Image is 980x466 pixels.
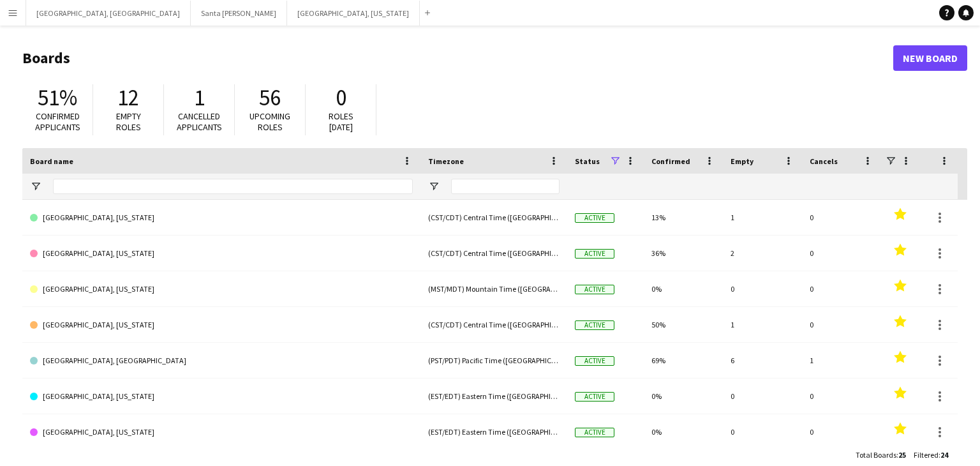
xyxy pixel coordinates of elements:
span: Status [575,156,600,166]
span: Cancels [810,156,838,166]
div: 0 [802,271,881,306]
span: Active [575,249,614,259]
span: Filtered [914,450,939,460]
span: Cancelled applicants [177,110,222,133]
div: (CST/CDT) Central Time ([GEOGRAPHIC_DATA] & [GEOGRAPHIC_DATA]) [420,200,567,235]
div: 1 [723,200,802,235]
span: Timezone [428,156,464,166]
div: 0 [723,379,802,414]
span: 24 [940,450,948,460]
span: 56 [259,84,281,112]
a: [GEOGRAPHIC_DATA], [US_STATE] [30,236,413,271]
div: 0 [723,271,802,306]
span: Active [575,320,614,330]
span: 25 [898,450,906,460]
span: Active [575,392,614,402]
span: Confirmed applicants [35,110,80,133]
div: 1 [802,343,881,378]
div: 0 [802,307,881,342]
span: Total Boards [856,450,896,460]
span: 0 [336,84,346,112]
div: 36% [644,236,723,271]
span: 51% [38,84,77,112]
button: Santa [PERSON_NAME] [191,1,287,26]
span: Active [575,285,614,294]
a: [GEOGRAPHIC_DATA], [US_STATE] [30,200,413,236]
div: (EST/EDT) Eastern Time ([GEOGRAPHIC_DATA] & [GEOGRAPHIC_DATA]) [420,379,567,414]
div: (CST/CDT) Central Time ([GEOGRAPHIC_DATA] & [GEOGRAPHIC_DATA]) [420,307,567,342]
div: 0% [644,414,723,449]
span: Empty roles [116,110,141,133]
span: Upcoming roles [249,110,290,133]
button: Open Filter Menu [428,181,440,192]
div: 0 [802,379,881,414]
input: Board name Filter Input [53,179,413,194]
div: 0% [644,271,723,306]
span: Empty [731,156,754,166]
span: Active [575,428,614,437]
a: New Board [893,45,967,71]
div: (CST/CDT) Central Time ([GEOGRAPHIC_DATA] & [GEOGRAPHIC_DATA]) [420,236,567,271]
div: (PST/PDT) Pacific Time ([GEOGRAPHIC_DATA] & [GEOGRAPHIC_DATA]) [420,343,567,378]
input: Timezone Filter Input [451,179,560,194]
div: 0 [723,414,802,449]
button: Open Filter Menu [30,181,41,192]
span: Board name [30,156,73,166]
div: 0 [802,200,881,235]
h1: Boards [22,49,893,68]
button: [GEOGRAPHIC_DATA], [US_STATE] [287,1,420,26]
span: Active [575,213,614,223]
a: [GEOGRAPHIC_DATA], [US_STATE] [30,414,413,450]
div: 0 [802,414,881,449]
div: (EST/EDT) Eastern Time ([GEOGRAPHIC_DATA] & [GEOGRAPHIC_DATA]) [420,414,567,449]
span: Confirmed [651,156,690,166]
div: 0 [802,236,881,271]
a: [GEOGRAPHIC_DATA], [GEOGRAPHIC_DATA] [30,343,413,379]
div: 6 [723,343,802,378]
div: 50% [644,307,723,342]
div: (MST/MDT) Mountain Time ([GEOGRAPHIC_DATA] & [GEOGRAPHIC_DATA]) [420,271,567,306]
button: [GEOGRAPHIC_DATA], [GEOGRAPHIC_DATA] [26,1,191,26]
span: 12 [117,84,139,112]
div: 1 [723,307,802,342]
a: [GEOGRAPHIC_DATA], [US_STATE] [30,379,413,414]
a: [GEOGRAPHIC_DATA], [US_STATE] [30,307,413,343]
a: [GEOGRAPHIC_DATA], [US_STATE] [30,271,413,307]
div: 2 [723,236,802,271]
span: 1 [194,84,205,112]
div: 0% [644,379,723,414]
div: 69% [644,343,723,378]
span: Active [575,356,614,366]
div: 13% [644,200,723,235]
span: Roles [DATE] [329,110,353,133]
